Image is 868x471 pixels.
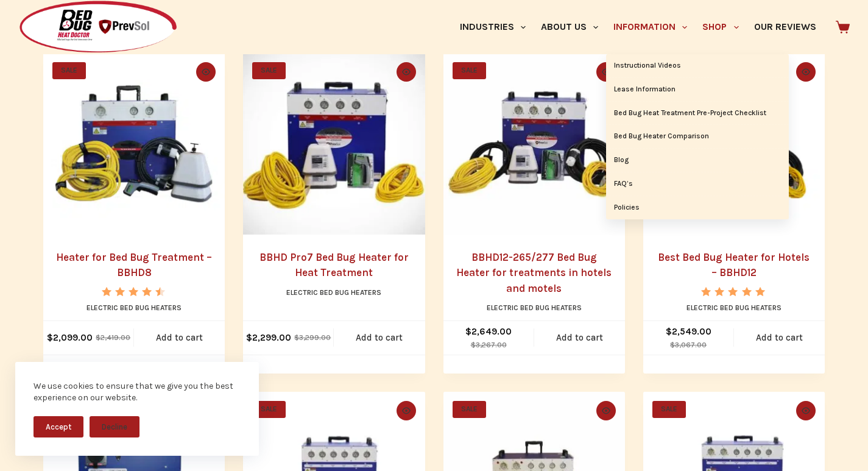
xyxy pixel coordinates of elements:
a: Add to cart: “BBHD Pro7 Bed Bug Heater for Heat Treatment” [334,321,425,355]
span: SALE [453,401,486,418]
a: Blog [606,149,789,172]
div: We use cookies to ensure that we give you the best experience on our website. [34,380,241,404]
bdi: 2,549.00 [666,326,711,337]
a: BBHD12-265/277 Bed Bug Heater for treatments in hotels and motels [443,53,625,235]
a: Electric Bed Bug Heaters [86,303,182,312]
bdi: 3,067.00 [670,341,707,349]
span: $ [670,341,675,349]
button: Decline [90,416,139,437]
span: Rated out of 5 [701,287,766,324]
span: SALE [252,62,286,79]
div: Rated 5.00 out of 5 [701,287,766,296]
button: Quick view toggle [796,401,816,420]
a: Electric Bed Bug Heaters [487,303,582,312]
button: Quick view toggle [397,62,416,82]
span: $ [47,332,53,343]
img: the best bed bug heaters for hotels? Our BBHD-12-265/267 [443,53,625,235]
a: Lease Information [606,78,789,101]
a: BBHD Pro7 Bed Bug Heater for Heat Treatment [259,251,409,279]
span: $ [666,326,672,337]
span: $ [246,332,252,343]
span: $ [96,333,101,342]
bdi: 3,299.00 [294,333,331,342]
span: SALE [652,401,686,418]
a: Policies [606,196,789,219]
a: Add to cart: “BBHD12-265/277 Bed Bug Heater for treatments in hotels and motels” [534,321,625,355]
button: Quick view toggle [196,62,216,82]
bdi: 2,419.00 [96,333,130,342]
a: BBHD12-265/277 Bed Bug Heater for treatments in hotels and motels [456,251,612,294]
a: FAQ’s [606,172,789,196]
a: Bed Bug Heat Treatment Pre-Project Checklist [606,102,789,125]
span: SALE [453,62,486,79]
a: Heater for Bed Bug Treatment – BBHD8 [56,251,212,279]
a: Electric Bed Bug Heaters [286,288,381,297]
a: Instructional Videos [606,54,789,77]
a: Add to cart: “Best Bed Bug Heater for Hotels - BBHD12” [734,321,825,355]
span: $ [471,341,476,349]
button: Quick view toggle [596,401,616,420]
span: SALE [52,62,86,79]
bdi: 3,267.00 [471,341,507,349]
a: Add to cart: “Heater for Bed Bug Treatment - BBHD8” [134,321,225,355]
span: $ [294,333,299,342]
img: Front of the BBHD8 Bed Bug Heater [43,53,225,235]
span: Rated out of 5 [102,287,160,324]
button: Quick view toggle [796,62,816,82]
a: Electric Bed Bug Heaters [686,303,782,312]
a: Best Bed Bug Heater for Hotels – BBHD12 [658,251,810,279]
bdi: 2,649.00 [465,326,512,337]
a: Heater for Bed Bug Treatment - BBHD8 [43,53,225,235]
bdi: 2,299.00 [246,332,291,343]
a: BBHD Pro7 Bed Bug Heater for Heat Treatment [243,53,425,235]
div: Rated 4.50 out of 5 [102,287,167,296]
button: Quick view toggle [397,401,416,420]
button: Accept [34,416,83,437]
button: Quick view toggle [596,62,616,82]
bdi: 2,099.00 [47,332,93,343]
span: $ [465,326,471,337]
a: Bed Bug Heater Comparison [606,125,789,148]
